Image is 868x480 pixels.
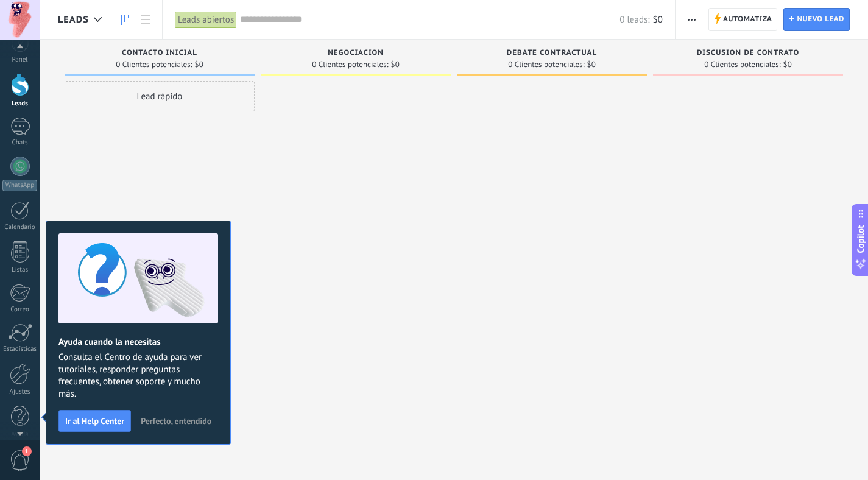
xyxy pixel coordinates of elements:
button: Ir al Help Center [58,410,131,432]
button: Más [683,8,700,31]
span: $0 [391,61,400,68]
div: Contacto inicial [71,49,249,59]
div: Calendario [2,224,38,231]
span: Leads [58,14,89,26]
div: Lead rápido [65,81,255,111]
span: Negociación [328,49,384,57]
span: Ir al Help Center [65,417,124,425]
div: Ajustes [2,388,38,396]
a: Automatiza [708,8,778,31]
button: Perfecto, entendido [135,412,217,430]
div: Leads abiertos [175,11,237,29]
span: Consulta el Centro de ayuda para ver tutoriales, responder preguntas frecuentes, obtener soporte ... [58,351,218,400]
div: Leads [2,100,38,108]
span: 0 Clientes potenciales: [312,61,388,68]
span: $0 [195,61,203,68]
div: Estadísticas [2,345,38,353]
h2: Ayuda cuando la necesitas [58,336,218,348]
span: Perfecto, entendido [141,417,211,425]
div: Negociación [267,49,445,59]
span: 1 [22,446,32,456]
span: $0 [783,61,792,68]
a: Nuevo lead [783,8,850,31]
div: Listas [2,266,38,274]
span: 0 Clientes potenciales: [508,61,584,68]
div: WhatsApp [2,180,37,191]
div: Debate contractual [463,49,641,59]
div: Chats [2,139,38,147]
span: Debate contractual [507,49,597,57]
span: Nuevo lead [797,9,844,30]
span: $0 [587,61,596,68]
a: Lista [135,8,156,32]
span: 0 Clientes potenciales: [116,61,192,68]
div: Correo [2,306,38,314]
span: $0 [653,14,663,26]
span: Contacto inicial [122,49,197,57]
span: Discusión de contrato [697,49,799,57]
span: Automatiza [723,9,772,30]
div: Discusión de contrato [659,49,837,59]
div: Panel [2,56,38,64]
span: Copilot [855,225,867,253]
span: 0 Clientes potenciales: [704,61,780,68]
a: Leads [115,8,135,32]
span: 0 leads: [619,14,649,26]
